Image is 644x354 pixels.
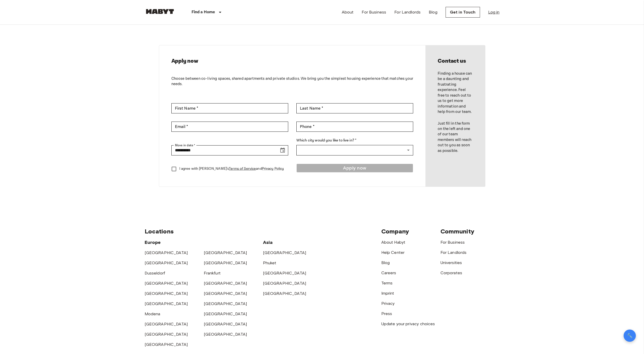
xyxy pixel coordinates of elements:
[145,9,175,14] img: Habyt
[440,228,474,235] span: Community
[381,240,406,245] a: About Habyt
[175,143,195,148] label: Move in date
[204,301,247,306] a: [GEOGRAPHIC_DATA]
[429,9,437,15] a: Blog
[277,145,288,155] button: Choose date, selected date is Oct 16, 2025
[192,9,215,15] p: Find a Home
[381,250,405,255] a: Help Center
[204,322,247,326] a: [GEOGRAPHIC_DATA]
[145,240,161,245] span: Europe
[263,291,306,296] a: [GEOGRAPHIC_DATA]
[204,260,247,265] a: [GEOGRAPHIC_DATA]
[362,9,386,15] a: For Business
[145,332,188,337] a: [GEOGRAPHIC_DATA]
[381,228,409,235] span: Company
[229,166,256,171] a: Terms of Service
[381,281,393,285] a: Terms
[204,250,247,255] a: [GEOGRAPHIC_DATA]
[263,250,306,255] a: [GEOGRAPHIC_DATA]
[438,71,473,115] p: Finding a house can be a daunting and frustrating experience. Feel free to reach out to us to get...
[488,9,500,15] a: Log in
[263,240,273,245] span: Asia
[263,281,306,286] a: [GEOGRAPHIC_DATA]
[440,260,462,265] a: Universities
[145,291,188,296] a: [GEOGRAPHIC_DATA]
[179,166,284,172] p: I agree with [PERSON_NAME]'s and
[381,291,394,296] a: Imprint
[145,322,188,326] a: [GEOGRAPHIC_DATA]
[381,270,396,275] a: Careers
[446,7,480,18] a: Get in Touch
[171,58,413,65] h2: Apply now
[204,332,247,337] a: [GEOGRAPHIC_DATA]
[204,291,247,296] a: [GEOGRAPHIC_DATA]
[262,166,284,171] a: Privacy Policy
[394,9,421,15] a: For Landlords
[381,321,435,326] a: Update your privacy choices
[296,138,413,143] label: Which city would you like to live in? *
[342,9,354,15] a: About
[440,240,465,245] a: For Business
[171,76,413,87] p: Choose between co-living spaces, shared apartments and private studios. We bring you the simplest...
[145,301,188,306] a: [GEOGRAPHIC_DATA]
[145,311,160,316] a: Modena
[263,260,276,265] a: Phuket
[204,271,221,276] a: Frankfurt
[145,271,165,276] a: Dusseldorf
[438,58,473,65] h2: Contact us
[204,281,247,286] a: [GEOGRAPHIC_DATA]
[145,281,188,286] a: [GEOGRAPHIC_DATA]
[204,311,247,316] a: [GEOGRAPHIC_DATA]
[381,301,395,306] a: Privacy
[381,260,390,265] a: Blog
[440,250,467,255] a: For Landlords
[145,260,188,265] a: [GEOGRAPHIC_DATA]
[145,250,188,255] a: [GEOGRAPHIC_DATA]
[145,228,174,235] span: Locations
[438,121,473,154] p: Just fill in the form on the left and one of our team members will reach out to you as soon as po...
[145,342,188,347] a: [GEOGRAPHIC_DATA]
[440,270,462,275] a: Corporates
[263,271,306,276] a: [GEOGRAPHIC_DATA]
[381,311,392,316] a: Press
